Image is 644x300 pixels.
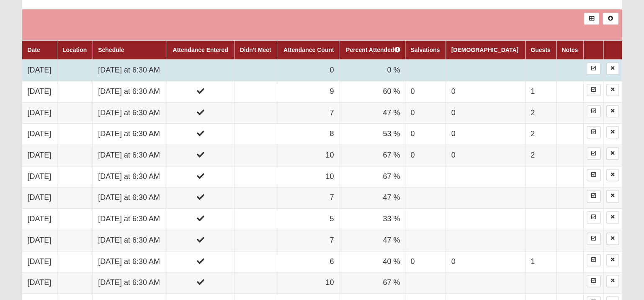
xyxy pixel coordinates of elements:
[93,166,167,187] td: [DATE] at 6:30 AM
[93,187,167,209] td: [DATE] at 6:30 AM
[405,251,446,272] td: 0
[606,190,619,202] a: Delete
[22,59,57,81] td: [DATE]
[587,147,600,160] a: Enter Attendance
[93,145,167,166] td: [DATE] at 6:30 AM
[346,47,400,53] a: Percent Attended
[277,81,339,102] td: 9
[93,209,167,230] td: [DATE] at 6:30 AM
[277,272,339,294] td: 10
[98,47,124,53] a: Schedule
[584,13,599,25] a: Export to Excel
[606,62,619,75] a: Delete
[339,187,405,209] td: 47 %
[339,124,405,145] td: 53 %
[93,230,167,251] td: [DATE] at 6:30 AM
[587,84,600,96] a: Enter Attendance
[526,251,556,272] td: 1
[526,81,556,102] td: 1
[27,47,40,53] a: Date
[339,166,405,187] td: 67 %
[339,209,405,230] td: 33 %
[22,102,57,124] td: [DATE]
[526,40,556,59] th: Guests
[526,124,556,145] td: 2
[405,102,446,124] td: 0
[93,81,167,102] td: [DATE] at 6:30 AM
[22,166,57,187] td: [DATE]
[339,272,405,294] td: 67 %
[93,272,167,294] td: [DATE] at 6:30 AM
[277,59,339,81] td: 0
[587,169,600,181] a: Enter Attendance
[603,13,618,25] a: Alt+N
[405,81,446,102] td: 0
[173,47,228,53] a: Attendance Entered
[446,251,526,272] td: 0
[339,230,405,251] td: 47 %
[606,105,619,117] a: Delete
[93,124,167,145] td: [DATE] at 6:30 AM
[446,40,526,59] th: [DEMOGRAPHIC_DATA]
[405,40,446,59] th: Salvations
[587,211,600,223] a: Enter Attendance
[526,102,556,124] td: 2
[277,145,339,166] td: 10
[277,251,339,272] td: 6
[446,102,526,124] td: 0
[587,105,600,117] a: Enter Attendance
[606,169,619,181] a: Delete
[606,126,619,138] a: Delete
[22,81,57,102] td: [DATE]
[446,145,526,166] td: 0
[93,59,167,81] td: [DATE] at 6:30 AM
[562,47,578,53] a: Notes
[606,233,619,245] a: Delete
[526,145,556,166] td: 2
[22,124,57,145] td: [DATE]
[339,251,405,272] td: 40 %
[62,47,87,53] a: Location
[339,102,405,124] td: 47 %
[606,147,619,160] a: Delete
[339,145,405,166] td: 67 %
[339,59,405,81] td: 0 %
[587,254,600,266] a: Enter Attendance
[446,81,526,102] td: 0
[446,124,526,145] td: 0
[587,126,600,138] a: Enter Attendance
[93,251,167,272] td: [DATE] at 6:30 AM
[22,187,57,209] td: [DATE]
[240,47,271,53] a: Didn't Meet
[277,102,339,124] td: 7
[277,187,339,209] td: 7
[606,275,619,287] a: Delete
[405,145,446,166] td: 0
[22,145,57,166] td: [DATE]
[93,102,167,124] td: [DATE] at 6:30 AM
[22,251,57,272] td: [DATE]
[587,190,600,202] a: Enter Attendance
[22,272,57,294] td: [DATE]
[277,124,339,145] td: 8
[587,62,600,75] a: Enter Attendance
[283,47,334,53] a: Attendance Count
[587,233,600,245] a: Enter Attendance
[606,84,619,96] a: Delete
[339,81,405,102] td: 60 %
[22,230,57,251] td: [DATE]
[587,275,600,287] a: Enter Attendance
[277,230,339,251] td: 7
[606,211,619,223] a: Delete
[22,209,57,230] td: [DATE]
[277,166,339,187] td: 10
[277,209,339,230] td: 5
[606,254,619,266] a: Delete
[405,124,446,145] td: 0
